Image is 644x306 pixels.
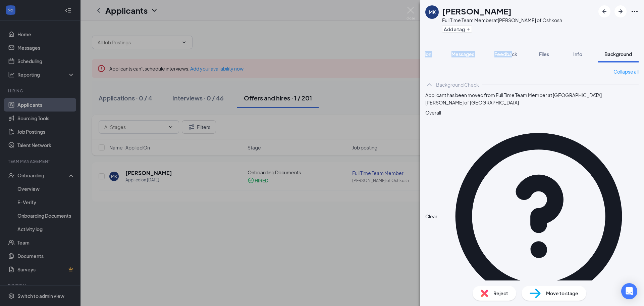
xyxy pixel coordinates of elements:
[614,5,627,17] button: ArrowRight
[442,5,512,17] h1: [PERSON_NAME]
[425,91,639,106] span: Applicant has been moved from Full Time Team Member at [GEOGRAPHIC_DATA][PERSON_NAME] of [GEOGRAP...
[451,51,474,57] span: Messages
[425,213,437,220] span: Clear
[436,81,479,88] div: Background Check
[621,283,637,299] div: Open Intercom Messenger
[598,5,610,17] button: ArrowLeftNew
[613,68,639,75] a: Collapse all
[429,9,436,15] div: MK
[425,110,441,116] span: Overall
[493,290,508,297] span: Reject
[546,290,578,297] span: Move to stage
[604,51,632,57] span: Background
[425,81,433,89] svg: ChevronUp
[616,7,625,15] svg: ArrowRight
[442,17,562,24] div: Full Time Team Member at [PERSON_NAME] of Oshkosh
[539,51,549,57] span: Files
[573,51,582,57] span: Info
[442,26,472,33] button: PlusAdd a tag
[466,27,470,31] svg: Plus
[631,7,639,15] svg: Ellipses
[494,51,517,57] span: Feedback
[600,7,608,15] svg: ArrowLeftNew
